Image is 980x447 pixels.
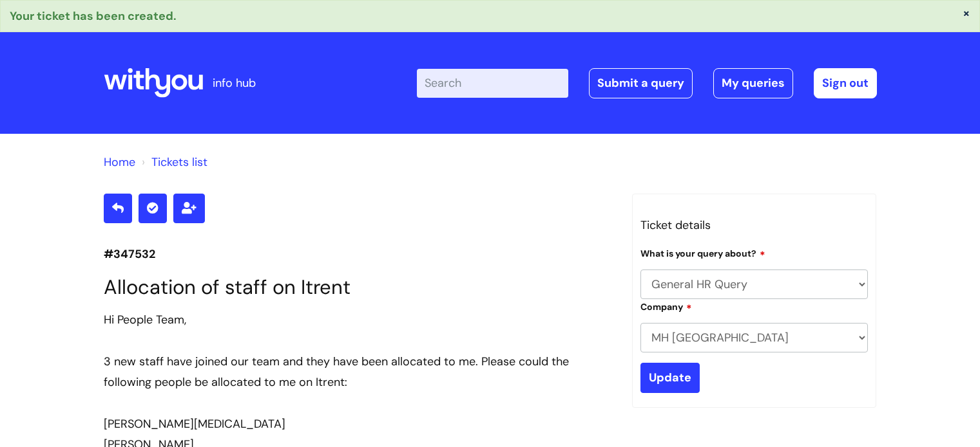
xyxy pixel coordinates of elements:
p: #347532 [104,244,613,264]
a: My queries [713,68,793,98]
a: Tickets list [151,154,207,170]
button: × [963,7,970,19]
input: Search [417,69,568,97]
a: Submit a query [589,68,693,98]
li: Tickets list [139,152,207,172]
p: info hub [213,73,256,93]
label: Company [640,300,692,313]
label: What is your query about? [640,246,765,259]
div: | - [417,68,877,98]
div: [PERSON_NAME][MEDICAL_DATA] [104,414,613,434]
li: Solution home [104,152,135,172]
h1: Allocation of staff on Itrent [104,275,613,299]
a: Home [104,154,135,170]
div: Hi People Team, [104,309,613,330]
div: 3 new staff have joined our team and they have been allocated to me. Please could the following p... [104,351,613,393]
input: Update [640,363,700,392]
a: Sign out [814,68,877,98]
h3: Ticket details [640,215,869,235]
